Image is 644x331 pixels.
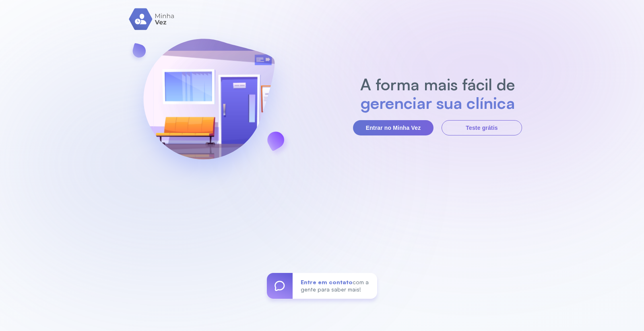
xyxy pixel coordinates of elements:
[356,94,519,112] h2: gerenciar sua clínica
[442,120,522,135] button: Teste grátis
[122,17,296,193] img: banner-login.svg
[353,120,433,135] button: Entrar no Minha Vez
[267,273,377,299] a: Entre em contatocom a gente para saber mais!
[356,75,519,94] h2: A forma mais fácil de
[129,8,175,30] img: logo.svg
[293,273,377,299] div: com a gente para saber mais!
[301,279,353,285] span: Entre em contato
